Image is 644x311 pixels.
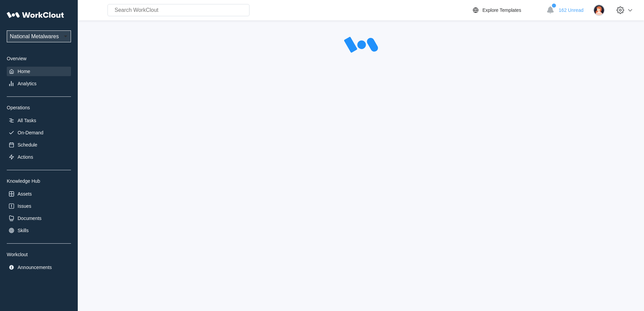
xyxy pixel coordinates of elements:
a: Skills [7,226,71,235]
div: Workclout [7,252,71,257]
a: Analytics [7,79,71,88]
div: Knowledge Hub [7,178,71,184]
div: Announcements [18,265,52,270]
div: Operations [7,105,71,110]
a: Announcements [7,263,71,272]
a: Explore Templates [472,6,543,14]
a: Actions [7,152,71,162]
a: Schedule [7,140,71,150]
a: Assets [7,189,71,199]
div: Analytics [18,81,37,86]
div: Assets [18,191,32,197]
a: Issues [7,201,71,211]
div: Overview [7,56,71,61]
div: Issues [18,203,31,209]
div: Actions [18,154,33,160]
div: Schedule [18,142,37,148]
div: Documents [18,216,42,221]
a: Documents [7,214,71,223]
div: Explore Templates [482,7,521,13]
span: 162 Unread [559,7,583,13]
div: All Tasks [18,118,36,123]
div: On-Demand [18,130,43,135]
img: user-2.png [593,4,605,16]
div: Skills [18,228,29,233]
a: On-Demand [7,128,71,137]
a: All Tasks [7,116,71,125]
div: Home [18,69,30,74]
a: Home [7,67,71,76]
input: Search WorkClout [108,4,249,16]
